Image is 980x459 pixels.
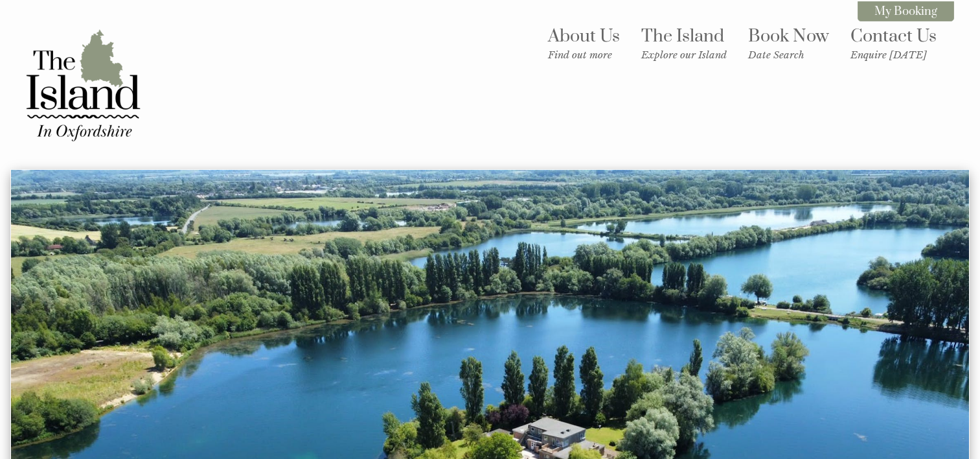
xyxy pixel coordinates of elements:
[641,25,727,61] a: The IslandExplore our Island
[548,49,620,61] small: Find out more
[850,49,937,61] small: Enquire [DATE]
[641,49,727,61] small: Explore our Island
[748,49,829,61] small: Date Search
[548,25,620,61] a: About UsFind out more
[748,25,829,61] a: Book NowDate Search
[858,1,954,21] a: My Booking
[18,20,148,150] img: The Island in Oxfordshire
[850,25,937,61] a: Contact UsEnquire [DATE]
